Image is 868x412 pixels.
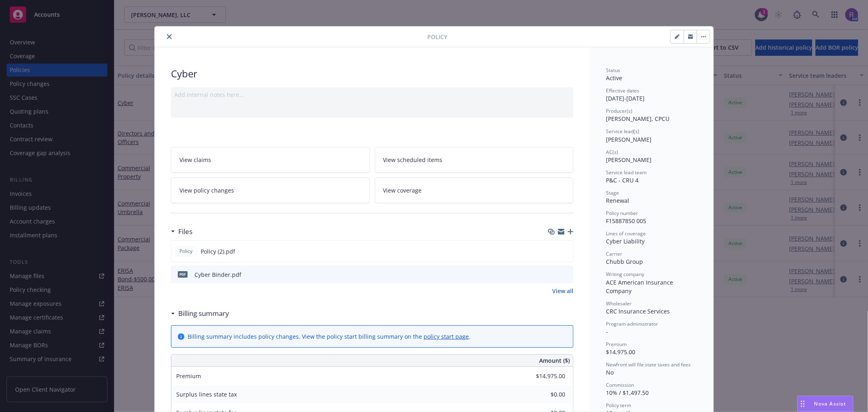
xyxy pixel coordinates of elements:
span: Policy number [606,210,638,217]
span: Nova Assist [814,400,846,407]
button: download file [550,270,556,279]
span: - [606,328,608,335]
button: download file [549,247,556,256]
button: Nova Assist [797,396,853,412]
span: 10% / $1,497.50 [606,389,649,397]
a: View scheduled items [375,147,574,173]
span: P&C - CRU 4 [606,176,638,184]
div: Cyber Binder.pdf [195,270,241,279]
span: Stage [606,189,619,196]
div: [DATE] - [DATE] [606,87,697,103]
span: AC(s) [606,149,618,156]
span: pdf [178,271,188,277]
div: Files [171,226,192,237]
div: Cyber Liability [606,237,697,245]
span: Amount ($) [539,356,570,365]
button: preview file [563,270,570,279]
span: Lines of coverage [606,230,646,237]
div: Billing summary [171,308,229,319]
span: Program administrator [606,320,658,327]
a: View all [552,287,573,295]
a: policy start page [424,333,469,340]
span: Newfront will file state taxes and fees [606,361,691,368]
span: No [606,368,614,376]
span: View policy changes [179,186,234,195]
span: Chubb Group [606,258,643,265]
span: CRC Insurance Services [606,307,670,315]
input: 0.00 [517,388,570,401]
span: [PERSON_NAME] [606,156,652,164]
span: Premium [176,372,201,380]
span: $14,975.00 [606,348,635,356]
span: Status [606,67,620,74]
span: Premium [606,341,627,348]
span: Policy [178,248,194,255]
h3: Billing summary [178,308,229,319]
span: Writing company [606,271,644,278]
span: Policy [427,33,447,41]
span: Wholesaler [606,300,632,307]
button: preview file [562,247,570,256]
a: View policy changes [171,178,370,203]
span: Carrier [606,250,622,257]
button: close [164,32,174,42]
h3: Files [178,226,192,237]
span: ACE American Insurance Company [606,278,675,295]
span: View claims [179,156,211,164]
div: Cyber [171,67,573,81]
span: Surplus lines state tax [176,390,237,398]
a: View coverage [375,178,574,203]
span: [PERSON_NAME], CPCU [606,115,669,123]
input: 0.00 [517,370,570,382]
div: Add internal notes here... [174,90,570,99]
span: Producer(s) [606,107,632,114]
span: [PERSON_NAME] [606,136,652,143]
span: Commission [606,381,634,388]
a: View claims [171,147,370,173]
span: Policy (2).pdf [201,247,235,256]
div: Billing summary includes policy changes. View the policy start billing summary on the . [188,332,470,341]
span: Effective dates [606,87,639,94]
span: F15887850 005 [606,217,646,225]
span: Service lead(s) [606,128,639,135]
span: Policy term [606,402,631,409]
div: Drag to move [798,396,808,412]
span: Active [606,74,622,82]
span: Service lead team [606,169,647,176]
span: View scheduled items [383,156,443,164]
span: Renewal [606,197,629,204]
span: View coverage [383,186,422,195]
